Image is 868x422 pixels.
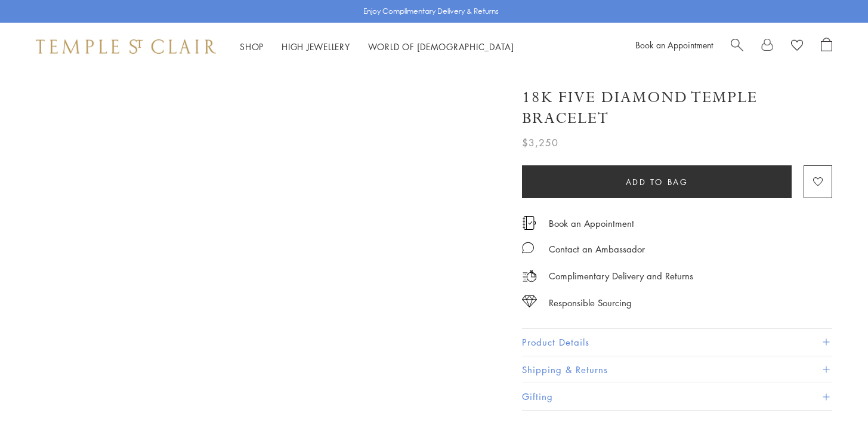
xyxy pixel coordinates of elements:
[549,217,634,230] a: Book an Appointment
[522,269,537,284] img: icon_delivery.svg
[240,39,514,54] nav: Main navigation
[791,38,803,56] a: View Wishlist
[522,135,558,150] span: $3,250
[522,242,534,254] img: MessageIcon-01_2.svg
[522,295,537,307] img: icon_sourcing.svg
[522,383,832,410] button: Gifting
[549,269,693,284] p: Complimentary Delivery and Returns
[635,39,713,51] a: Book an Appointment
[36,39,216,54] img: Temple St. Clair
[522,165,792,198] button: Add to bag
[363,5,499,17] p: Enjoy Complimentary Delivery & Returns
[549,242,645,257] div: Contact an Ambassador
[731,38,743,56] a: Search
[368,41,514,53] a: World of [DEMOGRAPHIC_DATA]World of [DEMOGRAPHIC_DATA]
[522,329,832,356] button: Product Details
[522,216,536,230] img: icon_appointment.svg
[522,356,832,383] button: Shipping & Returns
[522,87,832,129] h1: 18K Five Diamond Temple Bracelet
[626,175,688,189] span: Add to bag
[282,41,350,53] a: High JewelleryHigh Jewellery
[549,295,632,310] div: Responsible Sourcing
[240,41,264,53] a: ShopShop
[821,38,832,56] a: Open Shopping Bag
